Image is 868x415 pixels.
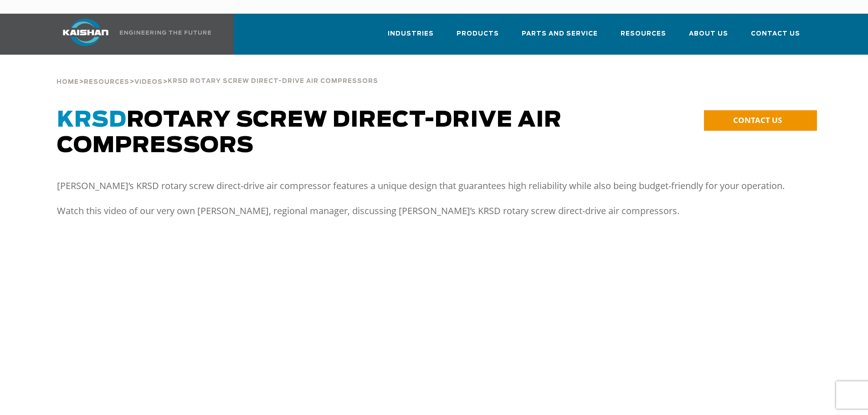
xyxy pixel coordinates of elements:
[522,22,598,53] a: Parts and Service
[457,22,499,53] a: Products
[51,19,120,46] img: kaishan logo
[56,79,79,85] span: Home
[689,29,728,39] span: About Us
[56,55,378,89] div: > > >
[751,22,800,53] a: Contact Us
[57,202,812,220] p: Watch this video of our very own [PERSON_NAME], regional manager, discussing [PERSON_NAME]’s KRSD...
[388,22,434,53] a: Industries
[388,29,434,39] span: Industries
[57,177,812,195] p: [PERSON_NAME]’s KRSD rotary screw direct-drive air compressor features a unique design that guara...
[457,29,499,39] span: Products
[704,110,817,131] a: CONTACT US
[84,77,129,86] a: Resources
[522,29,598,39] span: Parts and Service
[57,109,562,157] span: Rotary Screw Direct-Drive Air Compressors
[57,109,127,131] span: KRSD
[168,78,378,84] span: KRSD Rotary Screw Direct-Drive Air Compressors
[56,77,79,86] a: Home
[689,22,728,53] a: About Us
[84,79,129,85] span: Resources
[621,29,666,39] span: Resources
[134,79,163,85] span: Videos
[134,77,163,86] a: Videos
[621,22,666,53] a: Resources
[51,14,213,55] a: Kaishan USA
[120,31,211,35] img: Engineering the future
[733,115,782,125] span: CONTACT US
[751,29,800,39] span: Contact Us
